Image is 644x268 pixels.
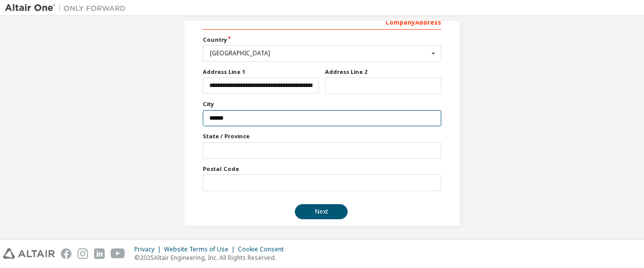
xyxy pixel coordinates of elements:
[210,50,429,56] div: [GEOGRAPHIC_DATA]
[203,36,441,44] label: Country
[203,132,441,140] label: State / Province
[134,253,290,262] p: © 2025 Altair Engineering, Inc. All Rights Reserved.
[325,68,441,76] label: Address Line 2
[134,245,164,253] div: Privacy
[164,245,238,253] div: Website Terms of Use
[94,248,105,259] img: linkedin.svg
[203,100,441,108] label: City
[111,248,125,259] img: youtube.svg
[203,165,441,173] label: Postal Code
[203,14,441,30] div: Company Address
[77,248,88,259] img: instagram.svg
[203,68,319,76] label: Address Line 1
[238,245,290,253] div: Cookie Consent
[61,248,71,259] img: facebook.svg
[3,248,55,259] img: altair_logo.svg
[295,204,348,219] button: Next
[5,3,131,13] img: Altair One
